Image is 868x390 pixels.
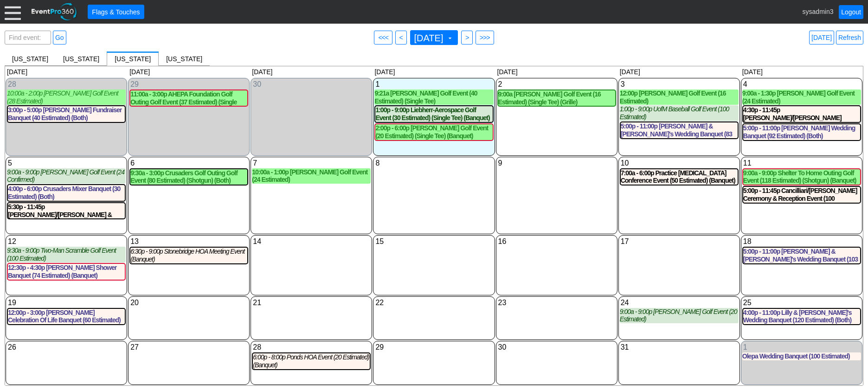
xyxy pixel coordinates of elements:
[12,55,48,63] span: [US_STATE]
[463,33,470,42] span: >
[129,79,248,90] div: Show menu
[742,79,861,90] div: Show menu
[621,122,738,138] div: 5:00p - 11:00p [PERSON_NAME] & [PERSON_NAME]'s Wedding Banquet (83 Estimated) (Both)
[621,169,738,185] div: 7:00a - 6:00p Practice [MEDICAL_DATA] Conference Event (50 Estimated) (Banquet)
[618,66,740,77] div: [DATE]
[374,237,493,247] div: Show menu
[5,66,128,77] div: [DATE]
[743,169,860,185] div: 9:00a - 9:00p Shelter To Home Outing Golf Event (118 Estimated) (Shotgun) (Banquet)
[497,79,616,90] div: Show menu
[398,33,405,42] span: <
[250,66,373,77] div: [DATE]
[620,342,739,352] div: Show menu
[130,169,247,185] div: 9:30a - 3:00p Crusaders Golf Outing Golf Event (80 Estimated) (Shotgun) (Both)
[495,66,618,77] div: [DATE]
[8,264,125,280] div: 12:30p - 4:30p [PERSON_NAME] Shower Banquet (74 Estimated) (Banquet)
[375,106,492,122] div: 1:00p - 9:00p Liebherr-Aerospace Golf Event (30 Estimated) (Single Tee) (Banquet)
[7,298,126,308] div: Show menu
[809,31,834,45] a: [DATE]
[252,237,371,247] div: Show menu
[620,308,739,324] div: 9:00a - 9:00p [PERSON_NAME] Golf Event (20 Estimated)
[7,90,126,105] div: 10:00a - 2:00p [PERSON_NAME] Golf Event (28 Estimated)
[412,33,445,43] span: [DATE]
[743,248,860,263] div: 5:00p - 11:00p [PERSON_NAME] & [PERSON_NAME]'s Wedding Banquet (103 Estimated) (Both)
[478,33,492,42] span: >>>
[8,185,125,201] div: 4:00p - 6:00p Crusaders Mixer Banquet (30 Estimated) (Both)
[620,79,739,90] div: Show menu
[8,309,125,325] div: 12:00p - 3:00p [PERSON_NAME] Celebration Of Life Banquet (60 Estimated) (Both)
[130,90,247,106] div: 11:00a - 3:00p AHEPA Foundation Golf Outing Golf Event (37 Estimated) (Single Tee) (Banquet)
[53,31,66,45] a: Go
[30,1,78,22] img: EventPro360
[129,342,248,352] div: Show menu
[376,33,390,42] span: <<<
[7,31,49,53] span: Find event: enter title
[252,168,371,184] div: 10:00a - 1:00p [PERSON_NAME] Golf Event (24 Estimated)
[8,203,125,219] div: 5:30p - 11:45p [PERSON_NAME]/[PERSON_NAME] & Reception Event (100 Estimated) (Banquet)
[743,309,860,325] div: 4:00p - 11:00p Lilly & [PERSON_NAME]'s Wedding Banquet (120 Estimated) (Both)
[7,237,126,247] div: Show menu
[742,90,861,105] div: 9:00a - 1:30p [PERSON_NAME] Golf Event (24 Estimated)
[743,106,860,122] div: 4:30p - 11:45p [PERSON_NAME]/[PERSON_NAME] Ceremony & Reception Event (175 Estimated) (Banquet)
[374,158,493,168] div: Show menu
[166,55,202,63] span: [US_STATE]
[252,158,371,168] div: Show menu
[742,237,861,247] div: Show menu
[742,352,861,360] div: Olepa Wedding Banquet (100 Estimated)
[497,158,616,168] div: Show menu
[129,237,248,247] div: Show menu
[374,298,493,308] div: Show menu
[620,237,739,247] div: Show menu
[252,298,371,308] div: Show menu
[7,247,126,262] div: 9:30a - 9:00p Two-Man Scramble Golf Event (100 Estimated)
[836,31,863,45] a: Refresh
[620,90,739,105] div: 12:00p [PERSON_NAME] Golf Event (16 Estimated)
[742,158,861,168] div: Show menu
[740,66,863,77] div: [DATE]
[7,79,126,90] div: Show menu
[620,105,739,121] div: 1:00p - 9:00p UofM Baseball Golf Event (100 Estimated)
[7,158,126,168] div: Show menu
[8,106,125,122] div: 3:00p - 5:00p [PERSON_NAME] Fundraiser Banquet (40 Estimated) (Both)
[129,298,248,308] div: Show menu
[497,298,616,308] div: Show menu
[63,55,99,63] span: [US_STATE]
[839,5,863,19] a: Logout
[743,124,860,140] div: 5:00p - 11:00p [PERSON_NAME] Wedding Banquet (92 Estimated) (Both)
[373,66,495,77] div: [DATE]
[253,353,370,369] div: 6:00p - 8:00p Ponds HOA Event (20 Estimated) (Banquet)
[115,55,151,63] span: [US_STATE]
[620,298,739,308] div: Show menu
[129,158,248,168] div: Show menu
[90,7,141,17] span: Flags & Touches
[5,4,21,20] div: Menu: Click or 'Crtl+M' to toggle menu open/close
[128,66,250,77] div: [DATE]
[252,342,371,352] div: Show menu
[7,342,126,352] div: Show menu
[498,90,615,106] div: 9:00a [PERSON_NAME] Golf Event (16 Estimated) (Single Tee) (Grille)
[620,158,739,168] div: Show menu
[742,342,861,352] div: Show menu
[497,342,616,352] div: Show menu
[743,187,860,203] div: 5:00p - 11:45p Cancilliari/[PERSON_NAME] Ceremony & Reception Event (100 Estimated) (Banquet)
[374,90,493,105] div: 9:21a [PERSON_NAME] Golf Event (40 Estimated) (Single Tee)
[412,32,454,43] span: [DATE]
[7,168,126,184] div: 9:00a - 9:00p [PERSON_NAME] Golf Event (24 Confirmed)
[742,298,861,308] div: Show menu
[497,237,616,247] div: Show menu
[130,248,247,263] div: 6:30p - 9:00p Stonebridge HOA Meeting Event (Banquet)
[374,79,493,90] div: Show menu
[803,7,834,15] span: sysadmin3
[375,124,492,140] div: 2:00p - 6:00p [PERSON_NAME] Golf Event (20 Estimated) (Single Tee) (Banquet)
[374,342,493,352] div: Show menu
[252,79,371,90] div: Show menu
[90,7,141,17] span: Flags & Touches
